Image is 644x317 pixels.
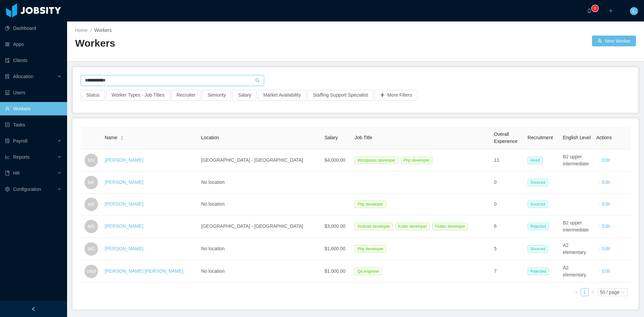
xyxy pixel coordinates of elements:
td: No location [199,194,322,215]
li: 1 [581,288,589,296]
span: Php developer [355,245,386,253]
a: Edit [602,268,610,274]
td: No location [199,260,322,283]
i: icon: setting [5,187,10,192]
span: Configuration [13,187,41,192]
a: [PERSON_NAME] [105,179,143,185]
span: / [90,28,92,33]
td: 5 [491,238,525,260]
a: icon: auditClients [5,54,62,67]
i: icon: down [621,290,625,295]
span: Workers [94,28,112,33]
span: Flutter developer [432,223,468,230]
i: icon: bell [587,8,592,13]
a: Sourced [528,179,551,185]
a: [PERSON_NAME] [105,157,143,163]
span: HR [13,170,20,176]
sup: 0 [592,5,598,12]
i: icon: file-protect [5,139,10,143]
span: Sourced [528,201,548,208]
td: 7 [491,260,525,283]
button: Recruiter [171,90,201,101]
a: Edit [602,157,610,163]
a: Sourced [528,201,551,207]
a: icon: profileTasks [5,118,62,131]
td: A2 elementary [560,260,594,283]
span: $3,000.00 [324,223,345,229]
span: Kotlin developer [395,223,430,230]
span: Allocation [13,74,34,79]
a: [PERSON_NAME] [105,223,143,229]
div: Sort [120,135,124,140]
span: MG [88,242,95,256]
span: VAM [87,265,96,278]
i: icon: caret-up [120,135,124,137]
button: icon: usergroup-addNew Worker [592,36,636,46]
td: B2 upper intermediate [560,149,594,172]
a: [PERSON_NAME] [105,201,143,207]
span: Payroll [13,138,28,144]
span: Sourced [528,245,548,253]
a: Rejected [528,268,551,274]
span: $4,000.00 [324,157,345,163]
i: icon: line-chart [5,155,10,159]
span: MF [88,198,95,211]
a: Sourced [528,246,551,251]
span: Qa engineer [355,268,382,275]
td: 6 [491,215,525,238]
span: MF [88,176,95,189]
button: Status [81,90,105,101]
span: Rejected [528,223,549,230]
span: $1,600.00 [324,246,345,251]
td: [GEOGRAPHIC_DATA] - [GEOGRAPHIC_DATA] [199,149,322,172]
span: Php developer [355,201,386,208]
a: Home [75,28,88,33]
span: Php developer [401,157,432,164]
li: Previous Page [573,288,581,296]
h2: Workers [75,37,356,50]
a: icon: userWorkers [5,102,62,115]
button: Market Availability [258,90,306,101]
span: Overall Experience [494,131,518,144]
td: [GEOGRAPHIC_DATA] - [GEOGRAPHIC_DATA] [199,215,322,238]
span: Hired [528,157,543,164]
div: 50 / page [600,288,620,296]
td: 0 [491,194,525,215]
span: Android developer [355,223,392,230]
button: Seniority [202,90,231,101]
td: No location [199,238,322,260]
td: 11 [491,149,525,172]
span: Actions [596,135,612,140]
button: icon: plusMore Filters [375,90,418,101]
td: No location [199,172,322,194]
li: Next Page [589,288,597,296]
button: Salary [232,90,257,101]
td: 0 [491,172,525,194]
i: icon: plus [608,8,613,13]
a: icon: robotUsers [5,86,62,99]
button: Staffing Support Specialist [308,90,373,101]
td: A2 elementary [560,238,594,260]
span: Job Title [355,135,372,140]
span: Wordpress developer [355,157,398,164]
span: MV [88,154,95,167]
span: Recruitment [528,135,553,140]
span: Salary [324,135,338,140]
span: L [633,7,635,15]
a: icon: pie-chartDashboard [5,21,62,35]
a: Edit [602,246,610,251]
i: icon: right [591,290,595,294]
a: [PERSON_NAME] [PERSON_NAME] [105,268,183,274]
span: Rejected [528,268,549,275]
a: Hired [528,157,545,163]
span: Reports [13,154,30,160]
a: Rejected [528,223,551,229]
a: Edit [602,179,610,185]
a: icon: appstoreApps [5,38,62,51]
a: Edit [602,223,610,229]
span: Name [105,134,117,141]
span: MS [88,220,95,233]
i: icon: caret-down [120,138,124,140]
a: [PERSON_NAME] [105,246,143,251]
